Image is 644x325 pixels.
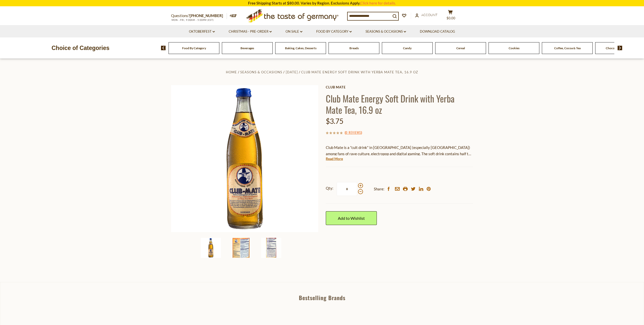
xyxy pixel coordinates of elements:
[554,46,581,50] a: Coffee, Cocoa & Tea
[316,29,352,34] a: Food By Category
[447,16,455,20] span: $0.00
[286,29,302,34] a: On Sale
[286,70,298,74] a: [DATE]
[326,144,473,157] p: Club Mate is a "cult drink" in [GEOGRAPHIC_DATA] (especially [GEOGRAPHIC_DATA]) among fans of rav...
[231,238,251,258] img: Club Mate Energy Soft Drink with Yerba Mate Tea, 16.9 oz
[420,29,455,34] a: Download Catalog
[261,238,281,258] img: Club Mate Energy Soft Drink with Yerba Mate Tea, 16.9 oz
[443,10,458,22] button: $0.00
[326,156,343,161] a: Read More
[326,117,343,125] span: $3.75
[190,13,223,18] a: [PHONE_NUMBER]
[226,70,237,74] a: Home
[171,19,214,21] span: MON - FRI, 9:00AM - 5:00PM (EST)
[415,12,437,18] a: Account
[240,70,282,74] a: Seasons & Occasions
[618,46,622,50] img: next arrow
[346,130,361,135] a: 0 Reviews
[285,46,316,50] a: Baking, Cakes, Desserts
[189,29,215,34] a: Oktoberfest
[161,46,166,50] img: previous arrow
[366,29,406,34] a: Seasons & Occasions
[374,186,384,192] span: Share:
[301,70,418,74] a: Club Mate Energy Soft Drink with Yerba Mate Tea, 16.9 oz
[403,46,412,50] a: Candy
[349,46,359,50] a: Breads
[229,29,272,34] a: Christmas - PRE-ORDER
[240,46,254,50] a: Beverages
[337,182,357,196] input: Qty:
[421,13,437,17] span: Account
[509,46,519,50] a: Cookies
[182,46,206,50] a: Food By Category
[326,185,333,191] strong: Qty:
[171,13,227,19] p: Questions?
[456,46,465,50] a: Cereal
[326,85,473,89] a: Club Mate
[171,85,318,232] img: Club Mate Energy Soft Drink with Yerba Mate Tea, 16.9 oz
[201,238,221,258] img: Club Mate Energy Soft Drink with Yerba Mate Tea, 16.9 oz
[326,211,377,225] a: Add to Wishlist
[345,130,362,135] span: ( )
[360,1,396,5] a: Click here for details.
[606,46,636,50] a: Chocolate & Marzipan
[326,93,473,115] h1: Club Mate Energy Soft Drink with Yerba Mate Tea, 16.9 oz
[0,295,644,300] div: Bestselling Brands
